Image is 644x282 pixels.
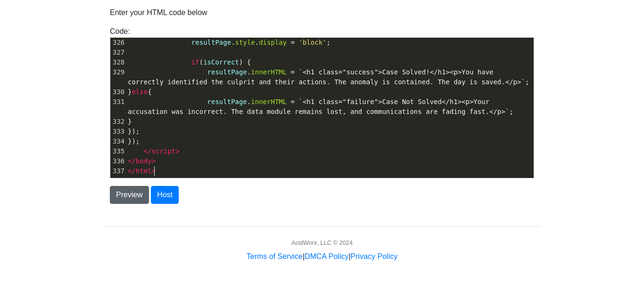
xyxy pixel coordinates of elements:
[247,251,397,262] div: | |
[291,39,295,46] span: =
[291,68,295,76] span: =
[128,68,525,86] span: `<h1 class="success">Case Solved!</h1><p>You have correctly identified the culprit and their acti...
[128,167,136,175] span: </
[299,39,327,46] span: 'block'
[128,68,529,86] span: . ;
[128,128,140,135] span: });
[136,157,152,165] span: body
[259,39,287,46] span: display
[128,157,136,165] span: </
[110,127,126,137] div: 333
[103,26,541,178] div: Code:
[152,167,156,175] span: >
[136,167,152,175] span: html
[110,67,126,77] div: 329
[110,166,126,176] div: 337
[110,87,126,97] div: 330
[291,98,295,105] span: =
[351,252,398,260] a: Privacy Policy
[144,147,152,155] span: </
[128,118,132,125] span: }
[110,137,126,146] div: 334
[291,238,353,247] div: AcidWorx, LLC © 2024
[152,157,156,165] span: >
[251,98,287,105] span: innerHTML
[110,186,149,204] button: Preview
[110,156,126,166] div: 336
[110,146,126,156] div: 335
[128,88,152,96] span: } {
[235,39,255,46] span: style
[175,147,179,155] span: >
[305,252,348,260] a: DMCA Policy
[203,58,239,66] span: isCorrect
[207,98,247,105] span: resultPage
[110,7,534,18] p: Enter your HTML code below
[207,68,247,76] span: resultPage
[247,252,303,260] a: Terms of Service
[110,117,126,127] div: 332
[110,97,126,107] div: 331
[128,137,140,145] span: });
[191,58,199,66] span: if
[128,58,251,66] span: ( ) {
[251,68,287,76] span: innerHTML
[110,38,126,48] div: 326
[110,57,126,67] div: 328
[128,98,509,115] span: `<h1 class="failure">Case Not Solved</h1><p>Your accusation was incorrect. The data module remain...
[128,98,513,115] span: . ;
[152,147,176,155] span: script
[128,39,330,46] span: . . ;
[191,39,231,46] span: resultPage
[110,48,126,57] div: 327
[132,88,148,96] span: else
[151,186,179,204] button: Host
